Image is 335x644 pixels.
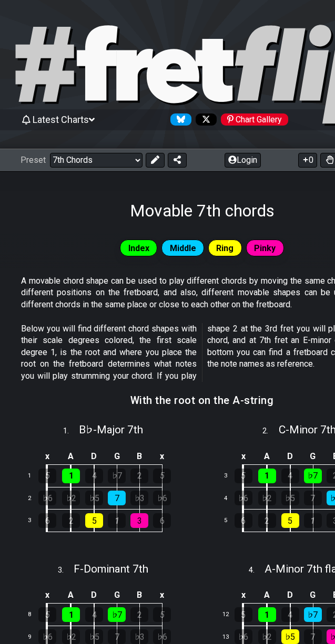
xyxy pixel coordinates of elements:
[62,607,80,622] div: 1
[249,565,265,576] span: 4 .
[216,241,234,256] span: Ring
[279,448,302,465] td: D
[38,513,56,528] div: 6
[22,510,47,532] td: 3
[217,113,288,126] a: #fretflip at Pinterest
[298,153,317,168] button: 0
[231,586,256,604] td: x
[38,469,56,483] div: 5
[35,448,59,465] td: x
[58,565,74,576] span: 3 .
[304,491,322,505] div: 7
[281,513,299,528] div: 5
[108,491,126,505] div: 7
[304,629,322,644] div: 7
[108,513,126,528] div: 1
[108,469,126,483] div: ♭7
[151,448,174,465] td: x
[62,629,80,644] div: ♭2
[153,607,171,622] div: 5
[235,513,252,528] div: 6
[85,513,103,528] div: 5
[108,629,126,644] div: 7
[38,491,56,505] div: ♭6
[35,586,59,604] td: x
[279,586,302,604] td: D
[151,586,174,604] td: x
[258,491,276,505] div: ♭2
[218,465,243,487] td: 3
[281,491,299,505] div: ♭5
[304,469,322,483] div: ♭7
[21,155,46,165] span: Preset
[262,425,278,437] span: 2 .
[221,113,288,126] div: Chart Gallery
[218,604,243,626] td: 12
[62,491,80,505] div: ♭2
[130,201,275,221] h1: Movable 7th chords
[281,469,299,483] div: 4
[170,241,196,256] span: Middle
[128,586,151,604] td: B
[301,586,324,604] td: G
[74,563,148,575] span: F - Dominant 7th
[281,629,299,644] div: ♭5
[235,469,252,483] div: 5
[85,629,103,644] div: ♭5
[33,114,89,125] span: Latest Charts
[130,607,148,622] div: 2
[63,425,79,437] span: 1 .
[304,607,322,622] div: ♭7
[62,469,80,483] div: 1
[83,448,106,465] td: D
[258,469,276,483] div: 1
[235,629,252,644] div: ♭6
[38,629,56,644] div: ♭6
[128,241,149,256] span: Index
[166,113,191,126] a: Follow #fretflip at Bluesky
[153,469,171,483] div: 5
[85,491,103,505] div: ♭5
[130,394,274,406] h3: With the root on the A-string
[168,153,187,168] button: Share Preset
[130,629,148,644] div: ♭3
[106,448,128,465] td: G
[258,629,276,644] div: ♭2
[85,469,103,483] div: 4
[59,448,83,465] td: A
[85,607,103,622] div: 4
[106,586,128,604] td: G
[258,607,276,622] div: 1
[153,491,171,505] div: ♭6
[304,513,322,528] div: 1
[83,586,106,604] td: D
[235,607,252,622] div: 5
[62,513,80,528] div: 2
[79,423,143,436] span: B♭ - Major 7th
[108,607,126,622] div: ♭7
[281,607,299,622] div: 4
[258,513,276,528] div: 2
[218,510,243,532] td: 5
[146,153,165,168] button: Edit Preset
[301,448,324,465] td: G
[22,487,47,510] td: 2
[22,604,47,626] td: 8
[128,448,151,465] td: B
[130,491,148,505] div: ♭3
[59,586,83,604] td: A
[231,448,256,465] td: x
[254,241,276,256] span: Pinky
[22,465,47,487] td: 1
[130,513,148,528] div: 3
[38,607,56,622] div: 5
[191,113,217,126] a: Follow #fretflip at X
[50,153,143,168] select: Preset
[153,513,171,528] div: 6
[255,448,279,465] td: A
[153,629,171,644] div: ♭6
[130,469,148,483] div: 2
[225,153,261,168] button: Login
[218,487,243,510] td: 4
[255,586,279,604] td: A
